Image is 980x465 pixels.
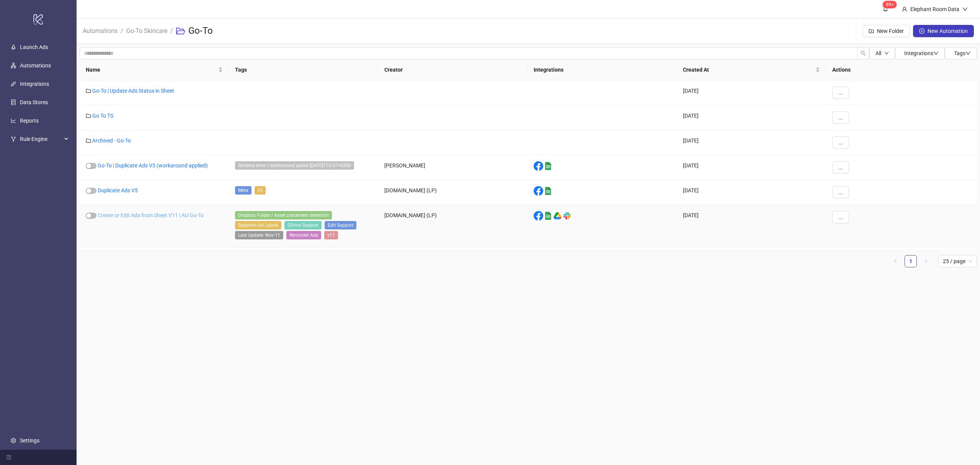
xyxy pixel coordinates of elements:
[11,136,16,142] span: fork
[832,186,849,198] button: ...
[170,19,173,43] li: /
[883,1,897,8] sup: 1642
[98,162,208,169] a: Go-To | Duplicate Ads V3 (workaround applied)
[889,255,902,267] button: left
[86,113,91,118] span: folder
[832,87,849,99] button: ...
[86,138,91,143] span: folder
[86,88,91,93] span: folder
[92,138,131,144] a: Archived - Go-To
[838,90,843,96] span: ...
[904,50,939,56] span: Integrations
[838,115,843,121] span: ...
[962,7,968,12] span: down
[893,259,898,263] span: left
[877,28,904,34] span: New Folder
[838,139,843,146] span: ...
[528,59,677,80] th: Integrations
[677,130,826,155] div: [DATE]
[869,28,874,34] span: folder-add
[677,59,826,80] th: Created At
[86,65,217,74] span: Name
[838,214,843,220] span: ...
[919,28,924,34] span: plus-circle
[20,62,51,69] a: Automations
[229,59,378,80] th: Tags
[378,59,528,80] th: Creator
[235,211,332,219] span: Dropbox Folder / Asset placement detection
[121,19,123,43] li: /
[862,25,910,37] button: New Folder
[235,161,354,170] span: Schema error / workaround aplied 2024-08-27T10:57+0200
[861,51,866,56] span: search
[832,161,849,174] button: ...
[677,155,826,180] div: [DATE]
[869,47,895,59] button: Alldown
[938,255,977,267] div: Page Size
[81,26,119,34] a: Automations
[924,259,928,263] span: right
[902,7,907,12] span: user
[895,47,945,59] button: Integrationsdown
[20,437,39,444] a: Settings
[188,25,213,37] h3: Go-To
[325,221,356,229] span: Edit Support
[20,44,48,50] a: Launch Ads
[920,255,932,267] li: Next Page
[92,88,174,94] a: Go-To | Update Ads Status in Sheet
[683,65,814,74] span: Created At
[98,187,138,193] a: Duplicate Ads V5
[920,255,932,267] button: right
[176,26,185,36] span: folder-open
[235,231,283,239] span: Last Update: Nov-11
[907,5,962,13] div: Elephant Room Data
[838,189,843,195] span: ...
[905,255,917,267] li: 1
[677,180,826,205] div: [DATE]
[945,47,977,59] button: Tagsdown
[933,51,939,56] span: down
[832,111,849,124] button: ...
[324,231,338,239] span: v11
[98,212,204,218] a: Create or Edit Ads from Sheet V11 | AU Go-To
[235,186,252,195] span: Meta
[286,231,321,239] span: Reminder Ads
[913,25,974,37] button: New Automation
[20,131,62,147] span: Rule Engine
[943,255,972,267] span: 25 / page
[677,205,826,247] div: [DATE]
[92,113,113,119] a: Go To TS
[255,186,266,195] span: v5
[884,51,889,56] span: down
[838,164,843,170] span: ...
[883,6,888,11] span: bell
[80,59,229,80] th: Name
[875,50,881,56] span: All
[284,221,322,229] span: GDrive Support
[826,59,977,80] th: Actions
[125,26,169,34] a: Go-To Skincare
[378,155,528,180] div: [PERSON_NAME]
[6,455,11,460] span: menu-fold
[965,51,971,56] span: down
[832,211,849,223] button: ...
[20,99,48,105] a: Data Stores
[928,28,968,34] span: New Automation
[832,136,849,149] button: ...
[235,221,281,229] span: Supports Ad Labels
[20,81,49,87] a: Integrations
[378,205,528,247] div: [DOMAIN_NAME] (LP)
[677,80,826,105] div: [DATE]
[954,50,971,56] span: Tags
[889,255,902,267] li: Previous Page
[677,105,826,130] div: [DATE]
[378,180,528,205] div: [DOMAIN_NAME] (LP)
[905,255,916,267] a: 1
[20,118,39,124] a: Reports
